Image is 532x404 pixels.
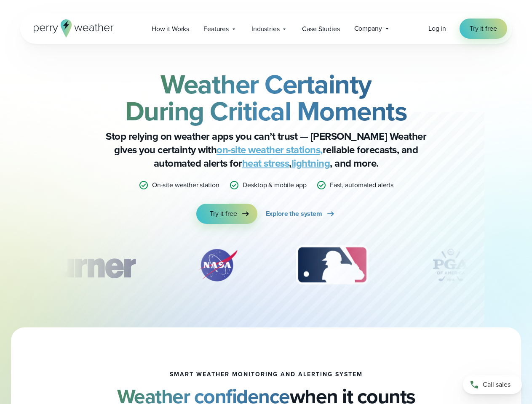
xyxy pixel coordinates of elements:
[28,244,147,286] img: Turner-Construction_1.svg
[302,24,340,34] span: Case Studies
[460,19,507,39] a: Try it free
[417,244,484,286] div: 4 of 12
[243,180,306,190] p: Desktop & mobile app
[152,24,189,34] span: How it Works
[203,24,229,34] span: Features
[196,204,257,224] a: Try it free
[217,142,323,157] a: on-site weather stations,
[251,24,279,34] span: Industries
[144,20,196,37] a: How it Works
[330,180,393,190] p: Fast, automated alerts
[288,244,377,286] img: MLB.svg
[62,244,470,290] div: slideshow
[170,371,363,378] h1: smart weather monitoring and alerting system
[188,244,247,286] div: 2 of 12
[354,24,382,34] span: Company
[428,24,446,33] span: Log in
[483,380,511,390] span: Call sales
[291,156,330,171] a: lightning
[98,130,435,170] p: Stop relying on weather apps you can’t trust — [PERSON_NAME] Weather gives you certainty with rel...
[242,156,289,171] a: heat stress
[295,20,347,37] a: Case Studies
[266,204,336,224] a: Explore the system
[266,209,322,219] span: Explore the system
[428,24,446,34] a: Log in
[288,244,377,286] div: 3 of 12
[152,180,219,190] p: On-site weather station
[28,244,147,286] div: 1 of 12
[417,244,484,286] img: PGA.svg
[188,244,247,286] img: NASA.svg
[463,375,522,394] a: Call sales
[125,64,407,131] strong: Weather Certainty During Critical Moments
[210,209,237,219] span: Try it free
[470,24,497,34] span: Try it free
